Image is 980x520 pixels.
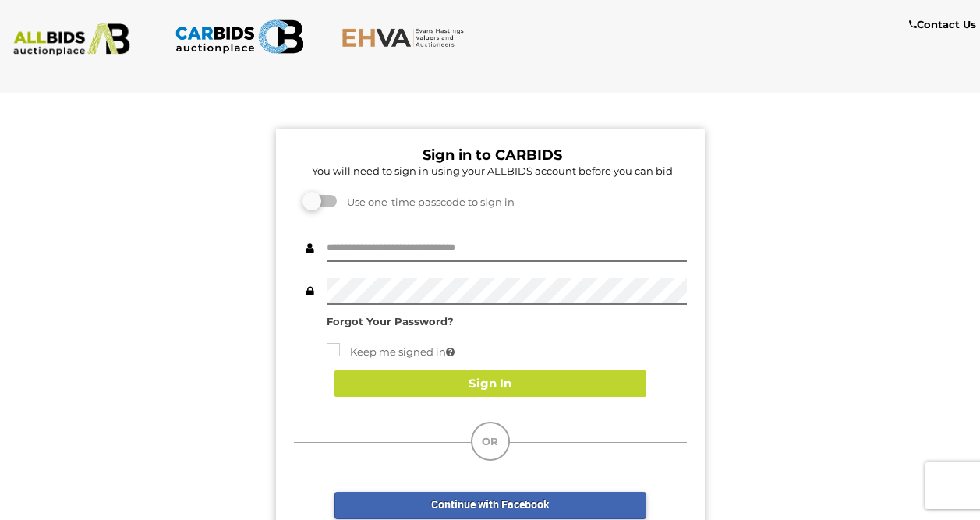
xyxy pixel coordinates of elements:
div: OR [471,422,510,461]
a: Forgot Your Password? [327,315,454,327]
a: Contact Us [909,16,980,34]
a: Continue with Facebook [334,492,646,519]
img: ALLBIDS.com.au [7,23,136,56]
h5: You will need to sign in using your ALLBIDS account before you can bid [298,165,687,176]
label: Keep me signed in [327,343,455,361]
span: Use one-time passcode to sign in [339,196,515,208]
button: Sign In [334,370,646,398]
b: Sign in to CARBIDS [423,147,562,164]
img: EHVA.com.au [341,27,471,48]
b: Contact Us [909,18,976,30]
img: CARBIDS.com.au [175,16,304,58]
